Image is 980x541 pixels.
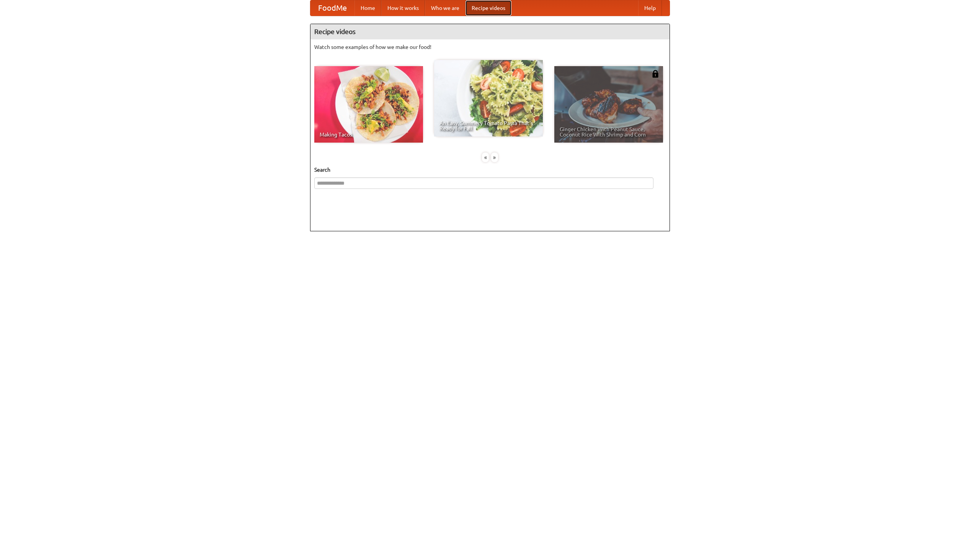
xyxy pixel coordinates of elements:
a: Recipe videos [465,0,511,16]
a: Home [354,0,381,16]
a: An Easy, Summery Tomato Pasta That's Ready for Fall [434,60,543,136]
h5: Search [314,166,666,174]
a: Making Tacos [314,66,423,143]
p: Watch some examples of how we make our food! [314,43,666,51]
a: FoodMe [310,0,354,16]
span: Making Tacos [320,132,418,137]
img: 483408.png [652,70,659,78]
div: » [491,153,498,162]
div: « [482,153,489,162]
span: An Easy, Summery Tomato Pasta That's Ready for Fall [439,120,537,131]
h4: Recipe videos [310,24,670,39]
a: How it works [381,0,425,16]
a: Help [638,0,662,16]
a: Who we are [425,0,465,16]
